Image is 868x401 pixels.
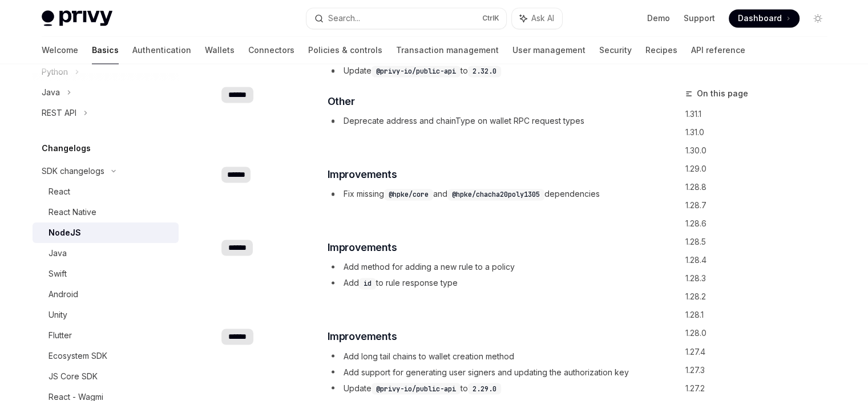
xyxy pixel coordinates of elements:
[49,246,67,260] div: Java
[328,187,632,201] li: Fix missing and dependencies
[33,181,179,202] a: React
[738,13,782,24] span: Dashboard
[685,141,836,160] a: 1.30.0
[33,346,179,366] a: Ecosystem SDK
[33,325,179,346] a: Flutter
[33,264,179,284] a: Swift
[512,37,586,64] a: User management
[49,226,81,240] div: NodeJS
[33,305,179,325] a: Unity
[685,251,836,269] a: 1.28.4
[684,13,715,24] a: Support
[42,141,91,155] h5: Changelogs
[512,8,562,29] button: Ask AI
[468,66,501,77] code: 2.32.0
[685,342,836,361] a: 1.27.4
[328,329,397,345] span: Improvements
[396,37,499,64] a: Transaction management
[685,105,836,123] a: 1.31.1
[205,37,235,64] a: Wallets
[729,9,800,27] a: Dashboard
[468,383,501,394] code: 2.29.0
[697,87,748,100] span: On this page
[328,381,632,395] li: Update to
[33,222,179,243] a: NodeJS
[809,9,827,27] button: Toggle dark mode
[328,94,355,110] span: Other
[372,66,461,77] code: @privy-io/public-api
[482,14,499,23] span: Ctrl K
[685,269,836,287] a: 1.28.3
[248,37,294,64] a: Connectors
[359,278,376,289] code: id
[49,287,78,301] div: Android
[306,8,506,29] button: Search...CtrlK
[49,267,67,281] div: Swift
[49,205,96,219] div: React Native
[328,260,632,274] li: Add method for adding a new rule to a policy
[33,243,179,264] a: Java
[685,214,836,233] a: 1.28.6
[685,123,836,141] a: 1.31.0
[685,361,836,379] a: 1.27.3
[49,185,70,199] div: React
[49,349,107,363] div: Ecosystem SDK
[645,37,677,64] a: Recipes
[685,324,836,342] a: 1.28.0
[132,37,191,64] a: Authentication
[328,365,632,379] li: Add support for generating user signers and updating the authorization key
[328,64,632,78] li: Update to
[328,349,632,363] li: Add long tail chains to wallet creation method
[691,37,745,64] a: API reference
[685,306,836,324] a: 1.28.1
[49,329,72,342] div: Flutter
[328,114,632,128] li: Deprecate address and chainType on wallet RPC request types
[685,178,836,196] a: 1.28.8
[328,167,397,183] span: Improvements
[328,276,632,290] li: Add to rule response type
[328,11,360,25] div: Search...
[599,37,632,64] a: Security
[33,284,179,305] a: Android
[685,379,836,397] a: 1.27.2
[531,13,554,24] span: Ask AI
[42,86,60,99] div: Java
[33,366,179,387] a: JS Core SDK
[685,196,836,214] a: 1.28.7
[42,164,104,178] div: SDK changelogs
[49,370,98,383] div: JS Core SDK
[685,287,836,306] a: 1.28.2
[42,10,112,26] img: light logo
[384,189,433,200] code: @hpke/core
[308,37,382,64] a: Policies & controls
[49,308,67,322] div: Unity
[447,189,544,200] code: @hpke/chacha20poly1305
[685,233,836,251] a: 1.28.5
[328,240,397,256] span: Improvements
[647,13,670,24] a: Demo
[42,106,76,120] div: REST API
[372,383,461,394] code: @privy-io/public-api
[42,37,78,64] a: Welcome
[33,202,179,222] a: React Native
[92,37,119,64] a: Basics
[685,160,836,178] a: 1.29.0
